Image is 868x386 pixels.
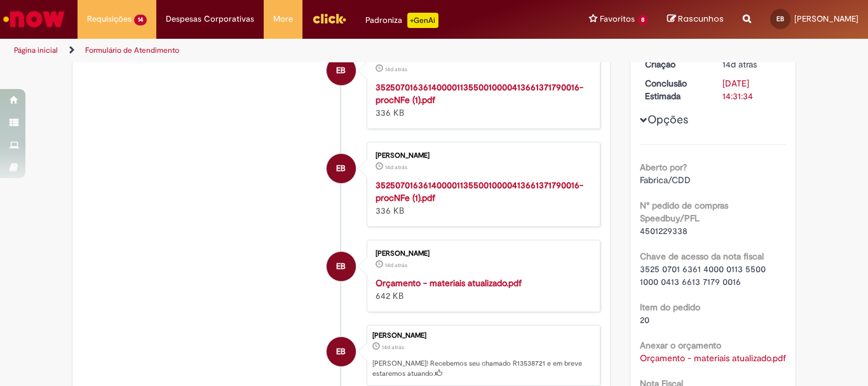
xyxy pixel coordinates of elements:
div: Eduarda Rovani Brentano [327,337,356,366]
span: 14d atrás [385,65,407,73]
div: [PERSON_NAME] [372,332,593,340]
time: 16/09/2025 10:31:17 [385,163,407,171]
b: Anexar o orçamento [640,340,721,351]
span: Rascunhos [678,13,724,25]
span: [PERSON_NAME] [794,13,858,24]
span: Fabrica/CDD [640,174,691,186]
div: Padroniza [365,13,438,28]
span: EB [336,251,346,282]
div: [DATE] 14:31:34 [722,77,782,102]
dt: Conclusão Estimada [635,77,714,102]
img: ServiceNow [1,6,67,32]
span: EB [336,55,346,86]
span: 4501229338 [640,225,688,237]
span: 14d atrás [385,163,407,171]
a: Formulário de Atendimento [85,45,179,55]
span: More [273,13,293,25]
time: 16/09/2025 10:31:28 [385,65,407,73]
span: 20 [640,314,649,326]
div: Eduarda Rovani Brentano [327,154,356,183]
div: 642 KB [376,277,587,302]
b: Item do pedido [640,301,700,313]
div: Eduarda Rovani Brentano [327,252,356,281]
div: 336 KB [376,81,587,119]
span: 14d atrás [385,261,407,269]
span: 14d atrás [722,59,757,70]
time: 16/09/2025 10:31:13 [385,261,407,269]
span: Favoritos [600,13,635,25]
span: EB [336,153,346,184]
b: Aberto por? [640,162,687,173]
span: Requisições [87,13,132,25]
p: [PERSON_NAME]! Recebemos seu chamado R13538721 e em breve estaremos atuando. [372,359,593,378]
dt: Criação [635,58,714,71]
a: 35250701636140000113550010000413661371790016-procNFe (1).pdf [376,81,583,106]
a: 35250701636140000113550010000413661371790016-procNFe (1).pdf [376,179,583,203]
div: 336 KB [376,179,587,217]
span: 14 [134,15,147,25]
img: click_logo_yellow_360x200.png [312,9,346,28]
span: Despesas Corporativas [166,13,254,25]
span: EB [776,15,784,23]
ul: Trilhas de página [10,39,569,62]
div: Eduarda Rovani Brentano [327,56,356,85]
a: Rascunhos [667,13,724,25]
time: 16/09/2025 10:31:29 [382,343,404,351]
a: Orçamento - materiais atualizado.pdf [376,277,522,289]
div: [PERSON_NAME] [376,152,587,160]
a: Página inicial [14,45,58,55]
span: 8 [637,15,648,25]
div: [PERSON_NAME] [376,250,587,258]
li: Eduarda Rovani Brentano [82,325,600,386]
a: Download de Orçamento - materiais atualizado.pdf [640,352,786,364]
time: 16/09/2025 10:31:29 [722,59,757,70]
b: Chave de acesso da nota fiscal [640,251,764,262]
span: 14d atrás [382,343,404,351]
span: 3525 0701 6361 4000 0113 5500 1000 0413 6613 7179 0016 [640,263,768,287]
div: 16/09/2025 10:31:29 [722,58,782,71]
span: EB [336,336,346,367]
b: N° pedido de compras Speedbuy/PFL [640,200,728,224]
p: +GenAi [407,13,438,28]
